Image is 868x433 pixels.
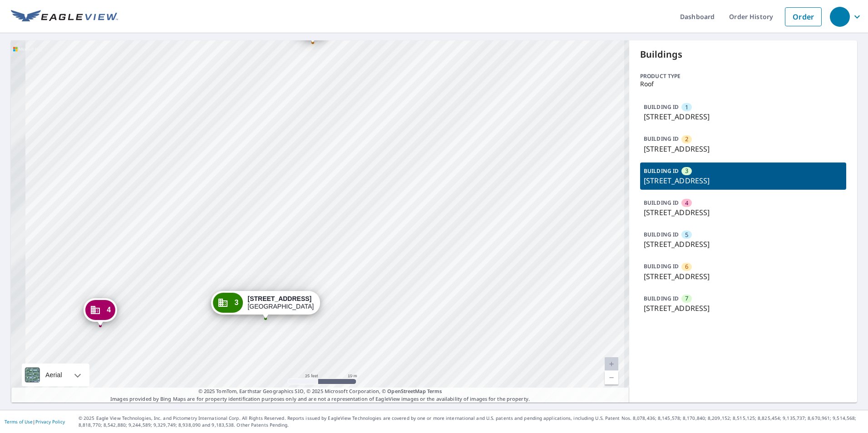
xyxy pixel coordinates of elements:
[685,262,688,271] span: 6
[107,306,111,313] span: 4
[35,418,65,425] a: Privacy Policy
[79,415,863,428] p: © 2025 Eagle View Technologies, Inc. and Pictometry International Corp. All Rights Reserved. Repo...
[5,419,65,424] p: |
[640,80,846,88] p: Roof
[11,10,118,24] img: EV Logo
[785,7,822,26] a: Order
[685,231,688,239] span: 5
[685,135,688,143] span: 2
[605,371,618,384] a: Current Level 20, Zoom Out
[685,199,688,207] span: 4
[644,271,843,282] p: [STREET_ADDRESS]
[644,103,679,111] p: BUILDING ID
[685,103,688,112] span: 1
[84,298,117,326] div: Dropped pin, building 4, Commercial property, 1315 N West St Wichita, KS 67203
[644,135,679,143] p: BUILDING ID
[247,295,314,310] div: [GEOGRAPHIC_DATA]
[644,231,679,238] p: BUILDING ID
[234,299,238,306] span: 3
[644,239,843,250] p: [STREET_ADDRESS]
[211,291,320,319] div: Dropped pin, building 3, Commercial property, 1315 N West St Wichita, KS 67203
[11,388,629,403] p: Images provided by Bing Maps are for property identification purposes only and are not a represen...
[644,143,843,154] p: [STREET_ADDRESS]
[644,207,843,218] p: [STREET_ADDRESS]
[644,175,843,186] p: [STREET_ADDRESS]
[685,294,688,303] span: 7
[644,167,679,175] p: BUILDING ID
[644,295,679,302] p: BUILDING ID
[644,111,843,122] p: [STREET_ADDRESS]
[198,388,442,395] span: © 2025 TomTom, Earthstar Geographics SIO, © 2025 Microsoft Corporation, ©
[605,357,618,371] a: Current Level 20, Zoom In Disabled
[640,72,846,80] p: Product type
[685,167,688,175] span: 3
[427,388,442,394] a: Terms
[22,364,89,386] div: Aerial
[644,303,843,314] p: [STREET_ADDRESS]
[247,295,311,302] strong: [STREET_ADDRESS]
[5,418,33,425] a: Terms of Use
[644,262,679,270] p: BUILDING ID
[644,199,679,207] p: BUILDING ID
[387,388,425,394] a: OpenStreetMap
[640,48,846,61] p: Buildings
[43,364,65,386] div: Aerial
